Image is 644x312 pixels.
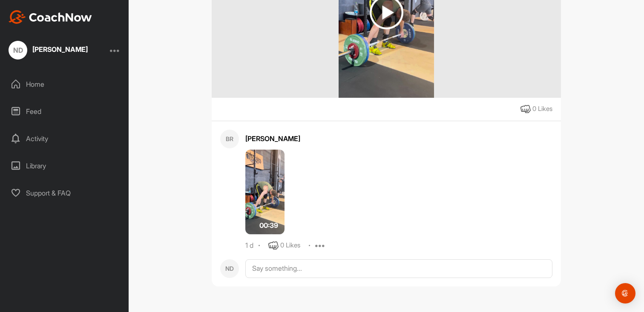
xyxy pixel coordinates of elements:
[9,10,92,24] img: CoachNow
[615,283,635,303] div: Open Intercom Messenger
[245,150,285,235] img: media
[5,74,125,95] div: Home
[259,220,278,230] span: 00:39
[532,104,552,114] div: 0 Likes
[245,133,552,144] div: [PERSON_NAME]
[220,130,239,148] div: BR
[245,241,253,250] div: 1 d
[5,101,125,122] div: Feed
[32,46,88,53] div: [PERSON_NAME]
[280,241,300,250] div: 0 Likes
[220,259,239,278] div: ND
[5,155,125,176] div: Library
[9,41,27,60] div: ND
[5,182,125,204] div: Support & FAQ
[5,128,125,149] div: Activity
